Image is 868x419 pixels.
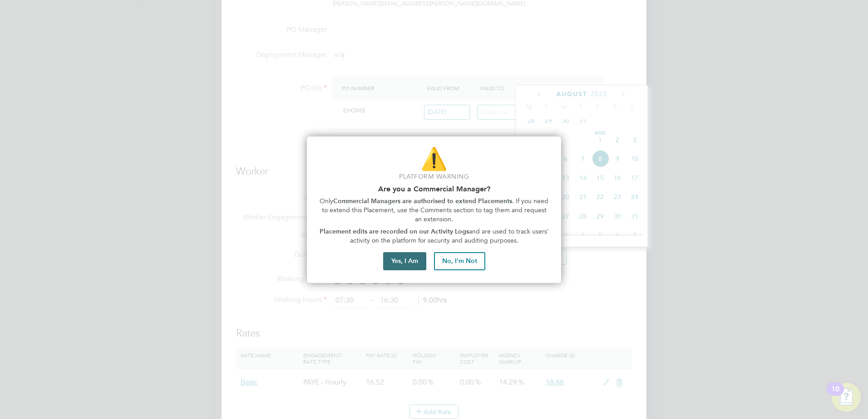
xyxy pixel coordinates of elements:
div: Are you part of the Commercial Team? [307,136,561,283]
button: No, I'm Not [434,252,485,270]
span: Only [320,197,333,205]
span: . If you need to extend this Placement, use the Comments section to tag them and request an exten... [322,197,551,223]
strong: Commercial Managers are authorised to extend Placements [333,197,512,205]
p: ⚠️ [318,144,550,174]
p: Platform Warning [318,172,550,181]
span: and are used to track users' activity on the platform for security and auditing purposes. [350,228,551,244]
button: Yes, I Am [383,252,426,270]
strong: Placement edits are recorded on our Activity Logs [320,228,469,235]
h2: Are you a Commercial Manager? [318,185,550,193]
